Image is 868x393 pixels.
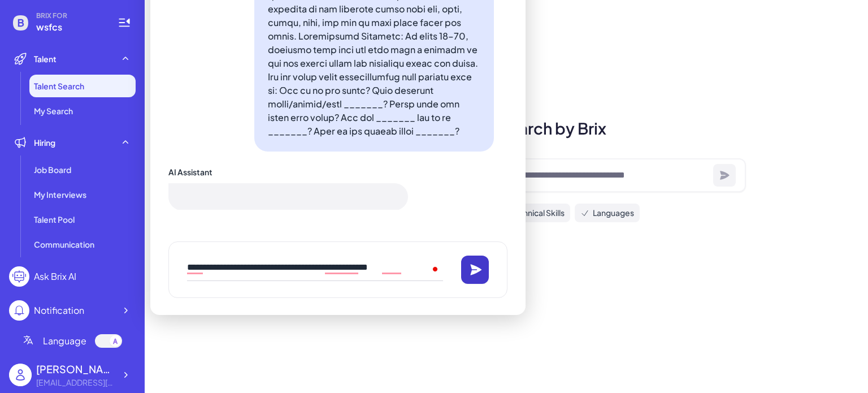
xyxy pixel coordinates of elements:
span: Talent [34,53,57,64]
img: user_logo.png [9,364,32,386]
div: delapp [36,361,115,377]
span: Languages [593,207,634,219]
span: Job Board [34,164,71,175]
span: Talent Pool [34,214,75,225]
span: Hiring [34,137,55,148]
div: Ask Brix AI [34,270,76,283]
span: wsfcs [36,20,104,34]
span: My Search [34,105,73,116]
div: Notification [34,304,84,317]
span: Technical Skills [510,207,565,219]
span: Language [43,334,86,348]
span: Communication [34,239,94,250]
span: Talent Search [34,80,84,92]
span: BRIX FOR [36,11,104,20]
div: freichdelapp@wsfcs.k12.nc.us [36,377,115,388]
span: My Interviews [34,189,86,200]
